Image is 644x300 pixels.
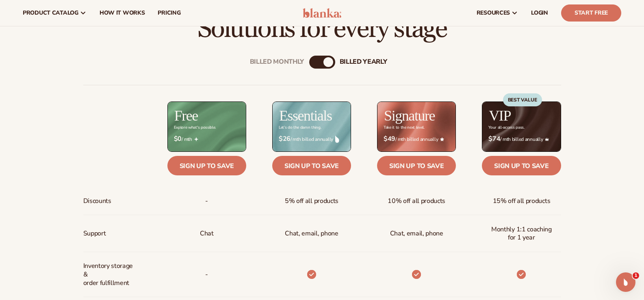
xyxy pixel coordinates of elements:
a: Start Free [561,4,621,22]
h2: Free [174,108,198,123]
span: product catalog [23,10,78,16]
span: 5% off all products [285,194,338,209]
span: Chat, email, phone [390,226,443,241]
img: Free_Icon_bb6e7c7e-73f8-44bd-8ed0-223ea0fc522e.png [194,137,198,141]
p: - [205,267,208,282]
strong: $74 [488,135,500,143]
iframe: Intercom live chat [616,272,635,292]
span: LOGIN [531,10,548,16]
img: Essentials_BG_9050f826-5aa9-47d9-a362-757b82c62641.jpg [273,102,351,151]
h2: Essentials [279,108,332,123]
span: pricing [158,10,180,16]
img: Signature_BG_eeb718c8-65ac-49e3-a4e5-327c6aa73146.jpg [377,102,455,151]
h2: Solutions for every stage [23,15,621,43]
span: / mth billed annually [279,135,345,143]
p: Chat [200,226,214,241]
img: VIP_BG_199964bd-3653-43bc-8a67-789d2d7717b9.jpg [482,102,560,151]
div: Let’s do the damn thing. [279,125,321,130]
span: / mth billed annually [384,135,449,143]
span: 1 [633,272,639,279]
span: 10% off all products [388,194,445,209]
img: Star_6.png [440,137,444,141]
a: Sign up to save [272,156,351,175]
img: Crown_2d87c031-1b5a-4345-8312-a4356ddcde98.png [545,137,549,141]
span: How It Works [100,10,145,16]
img: logo [303,8,341,18]
img: drop.png [335,136,339,143]
h2: VIP [489,108,511,123]
div: Your all-access pass. [488,125,524,130]
img: free_bg.png [168,102,246,151]
strong: $0 [174,135,182,143]
strong: $49 [384,135,395,143]
div: Take it to the next level. [384,125,425,130]
div: billed Yearly [340,58,387,66]
span: Monthly 1:1 coaching for 1 year [488,222,554,246]
span: resources [477,10,510,16]
span: / mth [174,135,240,143]
span: Support [83,226,106,241]
h2: Signature [384,108,435,123]
span: 15% off all products [493,194,551,209]
a: Sign up to save [482,156,561,175]
div: BEST VALUE [503,93,542,106]
div: Billed Monthly [250,58,304,66]
span: Inventory storage & order fulfillment [83,259,137,290]
span: - [205,194,208,209]
a: Sign up to save [167,156,246,175]
span: / mth billed annually [488,135,554,143]
span: Discounts [83,194,111,209]
strong: $26 [279,135,291,143]
a: Sign up to save [377,156,456,175]
div: Explore what's possible. [174,125,216,130]
p: Chat, email, phone [285,226,338,241]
